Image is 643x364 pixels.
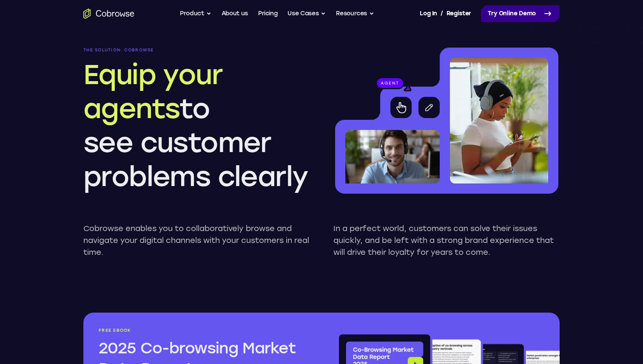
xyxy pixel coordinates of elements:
[83,8,134,19] a: Go to the home page
[336,5,374,22] button: Resources
[481,5,560,22] a: Try Online Demo
[83,58,222,125] span: Equip your agents
[180,5,211,22] button: Product
[345,130,440,183] img: An agent wearing a headset
[287,5,326,22] button: Use Cases
[99,328,306,333] p: Free ebook
[447,5,471,22] a: Register
[83,223,310,258] p: Cobrowse enables you to collaboratively browse and navigate your digital channels with your custo...
[222,5,248,22] a: About us
[333,223,560,258] p: In a perfect world, customers can solve their issues quickly, and be left with a strong brand exp...
[258,5,278,22] a: Pricing
[83,58,310,194] h2: to see customer problems clearly
[83,48,310,53] p: The solution: Cobrowse
[450,58,548,183] img: A customer looking at their smartphone
[441,8,443,19] span: /
[420,5,437,22] a: Log In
